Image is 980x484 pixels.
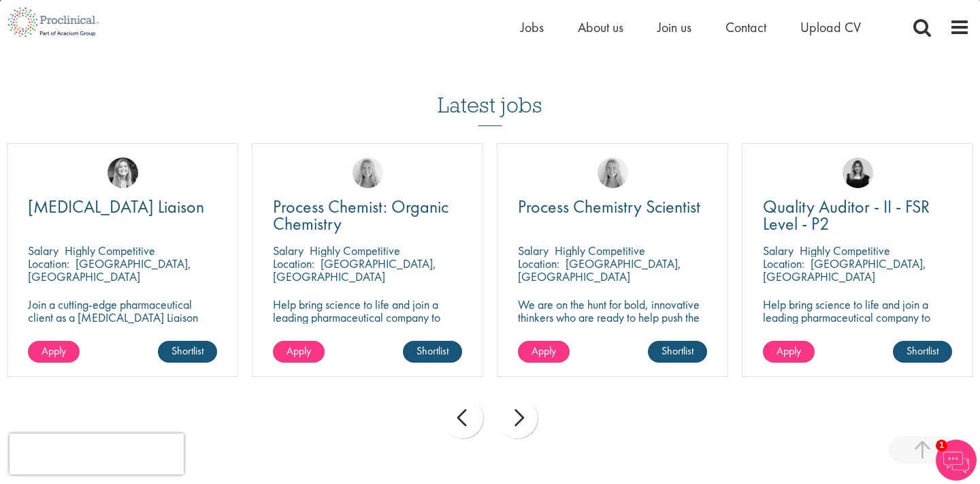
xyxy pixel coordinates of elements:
a: Upload CV [800,18,861,36]
span: Process Chemist: Organic Chemistry [273,195,448,235]
a: Contact [725,18,766,36]
a: Shortlist [403,341,462,363]
a: Shortlist [648,341,707,363]
a: Process Chemist: Organic Chemistry [273,198,462,232]
a: Jobs [521,18,544,36]
a: Apply [763,341,815,363]
span: Apply [532,344,556,358]
p: Help bring science to life and join a leading pharmaceutical company to play a key role in delive... [763,298,952,363]
a: Apply [518,341,570,363]
p: Highly Competitive [555,243,645,258]
span: Location: [518,256,559,271]
a: [MEDICAL_DATA] Liaison [28,198,217,215]
a: Shortlist [893,341,952,363]
span: Apply [777,344,801,358]
img: Manon Fuller [108,157,138,188]
span: Salary [518,243,549,258]
a: Quality Auditor - II - FSR Level - P2 [763,198,952,232]
p: [GEOGRAPHIC_DATA], [GEOGRAPHIC_DATA] [273,256,436,284]
span: Apply [42,344,66,358]
h3: Latest jobs [438,59,542,126]
p: Help bring science to life and join a leading pharmaceutical company to play a key role in delive... [273,298,462,363]
span: Location: [28,256,69,271]
p: Join a cutting-edge pharmaceutical client as a [MEDICAL_DATA] Liaison (PEL) where your precision ... [28,298,217,363]
p: Highly Competitive [65,243,155,258]
span: Apply [287,344,311,358]
p: Highly Competitive [800,243,890,258]
img: Molly Colclough [843,157,873,188]
span: Salary [273,243,304,258]
span: Process Chemistry Scientist [518,195,700,218]
a: Join us [657,18,691,36]
p: Highly Competitive [310,243,400,258]
span: 1 [936,440,947,451]
a: Shortlist [158,341,217,363]
p: [GEOGRAPHIC_DATA], [GEOGRAPHIC_DATA] [28,256,191,284]
span: [MEDICAL_DATA] Liaison [28,195,204,218]
span: Salary [28,243,59,258]
a: Process Chemistry Scientist [518,198,707,215]
img: Shannon Briggs [598,157,628,188]
span: Location: [763,256,804,271]
img: Chatbot [936,440,977,481]
p: We are on the hunt for bold, innovative thinkers who are ready to help push the boundaries of sci... [518,298,707,350]
iframe: reCAPTCHA [10,434,184,474]
img: Shannon Briggs [353,157,383,188]
a: About us [578,18,623,36]
a: Apply [28,341,80,363]
div: next [497,397,538,438]
p: [GEOGRAPHIC_DATA], [GEOGRAPHIC_DATA] [763,256,926,284]
div: prev [442,397,483,438]
a: Apply [273,341,325,363]
span: Location: [273,256,314,271]
span: Quality Auditor - II - FSR Level - P2 [763,195,930,235]
p: [GEOGRAPHIC_DATA], [GEOGRAPHIC_DATA] [518,256,681,284]
span: Salary [763,243,794,258]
